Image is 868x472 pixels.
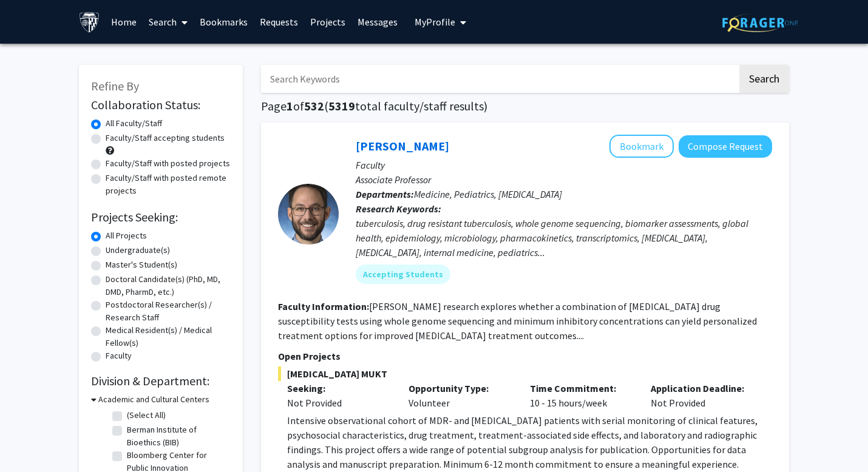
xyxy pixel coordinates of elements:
[91,98,231,112] h2: Collaboration Status:
[609,135,674,158] button: Add Jeffrey Tornheim to Bookmarks
[356,216,772,260] div: tuberculosis, drug resistant tuberculosis, whole genome sequencing, biomarker assessments, global...
[287,396,390,410] div: Not Provided
[106,324,231,349] label: Medical Resident(s) / Medical Fellow(s)
[287,98,293,113] span: 1
[642,381,763,410] div: Not Provided
[351,1,404,43] a: Messages
[106,229,147,242] label: All Projects
[106,258,177,271] label: Master's Student(s)
[106,157,230,170] label: Faculty/Staff with posted projects
[356,203,441,215] b: Research Keywords:
[415,16,455,28] span: My Profile
[287,413,772,471] p: Intensive observational cohort of MDR- and [MEDICAL_DATA] patients with serial monitoring of clin...
[521,381,642,410] div: 10 - 15 hours/week
[106,117,162,130] label: All Faculty/Staff
[91,210,231,224] h2: Projects Seeking:
[651,381,754,396] p: Application Deadline:
[679,135,772,158] button: Compose Request to Jeffrey Tornheim
[194,1,254,43] a: Bookmarks
[278,349,772,363] p: Open Projects
[91,78,139,93] span: Refine By
[9,417,52,463] iframe: Chat
[91,374,231,388] h2: Division & Department:
[399,381,521,410] div: Volunteer
[106,349,132,362] label: Faculty
[278,300,757,342] fg-read-more: [PERSON_NAME] research explores whether a combination of [MEDICAL_DATA] drug susceptibility tests...
[278,300,369,312] b: Faculty Information:
[127,423,228,449] label: Berman Institute of Bioethics (BIB)
[356,188,414,200] b: Departments:
[106,132,225,144] label: Faculty/Staff accepting students
[304,1,351,43] a: Projects
[127,409,166,422] label: (Select All)
[304,98,324,113] span: 532
[739,65,789,93] button: Search
[254,1,304,43] a: Requests
[98,393,209,406] h3: Academic and Cultural Centers
[278,366,772,381] span: [MEDICAL_DATA] MUKT
[106,172,231,197] label: Faculty/Staff with posted remote projects
[356,158,772,172] p: Faculty
[356,265,450,284] mat-chip: Accepting Students
[79,12,100,33] img: Johns Hopkins University Logo
[106,298,231,324] label: Postdoctoral Researcher(s) / Research Staff
[287,381,390,396] p: Seeking:
[143,1,194,43] a: Search
[106,273,231,298] label: Doctoral Candidate(s) (PhD, MD, DMD, PharmD, etc.)
[722,13,798,32] img: ForagerOne Logo
[409,381,512,396] p: Opportunity Type:
[356,172,772,187] p: Associate Professor
[356,138,449,153] a: [PERSON_NAME]
[105,1,143,43] a: Home
[530,381,633,396] p: Time Commitment:
[261,65,737,93] input: Search Keywords
[261,99,789,113] h1: Page of ( total faculty/staff results)
[414,188,562,200] span: Medicine, Pediatrics, [MEDICAL_DATA]
[328,98,355,113] span: 5319
[106,244,170,257] label: Undergraduate(s)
